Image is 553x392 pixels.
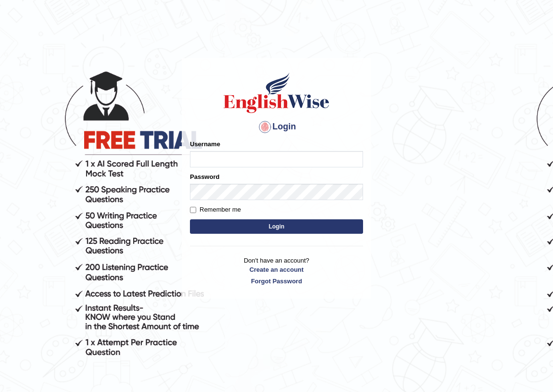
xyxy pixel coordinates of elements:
[190,207,196,213] input: Remember me
[222,71,331,114] img: Logo of English Wise sign in for intelligent practice with AI
[190,205,241,215] label: Remember me
[190,265,363,274] a: Create an account
[190,172,219,181] label: Password
[190,139,220,149] label: Username
[190,256,363,286] p: Don't have an account?
[190,119,363,135] h4: Login
[190,277,363,286] a: Forgot Password
[190,219,363,234] button: Login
